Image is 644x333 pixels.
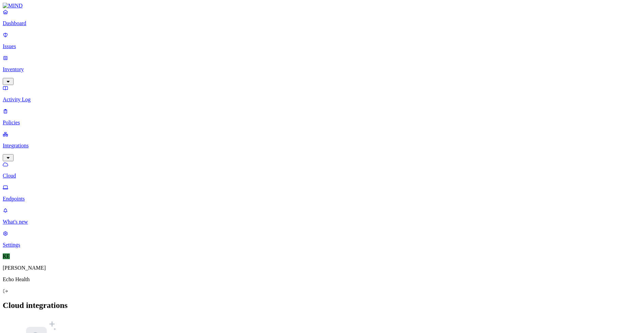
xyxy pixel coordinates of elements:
[3,242,641,248] p: Settings
[3,9,641,26] a: Dashboard
[3,196,641,202] p: Endpoints
[3,32,641,49] a: Issues
[3,301,641,310] h2: Cloud integrations
[3,265,641,271] p: [PERSON_NAME]
[3,108,641,126] a: Policies
[3,66,641,72] p: Inventory
[3,184,641,202] a: Endpoints
[3,253,10,259] span: KE
[3,3,641,9] a: MIND
[3,55,641,84] a: Inventory
[3,143,641,149] p: Integrations
[3,85,641,103] a: Activity Log
[3,3,23,9] img: MIND
[3,276,641,283] p: Echo Health
[3,20,641,26] p: Dashboard
[3,43,641,49] p: Issues
[3,131,641,160] a: Integrations
[3,219,641,225] p: What's new
[3,97,641,103] p: Activity Log
[3,173,641,179] p: Cloud
[3,161,641,179] a: Cloud
[3,120,641,126] p: Policies
[3,207,641,225] a: What's new
[3,230,641,248] a: Settings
